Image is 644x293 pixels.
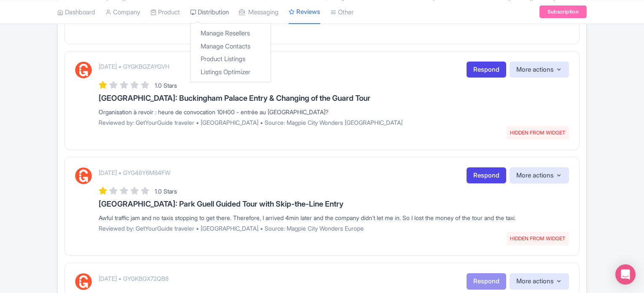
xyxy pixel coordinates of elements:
[467,62,506,78] a: Respond
[99,168,170,177] p: [DATE] • GYG48Y6M84FW
[57,0,95,24] a: Dashboard
[99,274,169,283] p: [DATE] • GYGKBGX72QB8
[191,27,271,40] a: Manage Resellers
[510,62,569,78] button: More actions
[150,0,180,24] a: Product
[99,224,569,233] p: Reviewed by: GetYourGuide traveler • [GEOGRAPHIC_DATA] • Source: Magpie City Wonders Europe
[99,200,569,208] h3: [GEOGRAPHIC_DATA]: Park Guell Guided Tour with Skip-the-Line Entry
[239,0,279,24] a: Messaging
[105,0,140,24] a: Company
[539,5,587,18] a: Subscription
[507,232,569,245] span: HIDDEN FROM WIDGET
[467,273,506,290] button: Respond
[510,273,569,290] button: More actions
[75,167,92,184] img: GetYourGuide Logo
[99,62,169,71] p: [DATE] • GYGKBGZAYGVH
[75,62,92,78] img: GetYourGuide Logo
[155,188,177,195] span: 1.0 Stars
[75,273,92,290] img: GetYourGuide Logo
[191,40,271,53] a: Manage Contacts
[507,126,569,140] span: HIDDEN FROM WIDGET
[330,0,354,24] a: Other
[510,167,569,184] button: More actions
[191,65,271,78] a: Listings Optimizer
[615,264,636,285] div: Open Intercom Messenger
[191,53,271,66] a: Product Listings
[467,167,506,184] a: Respond
[99,94,569,102] h3: [GEOGRAPHIC_DATA]: Buckingham Palace Entry & Changing of the Guard Tour
[99,108,569,116] div: Organisation à revoir : heure de convocation 10H00 - entrée au [GEOGRAPHIC_DATA]?
[99,213,569,222] div: Awful traffic jam and no taxis stopping to get there. Therefore, I arrived 4min later and the com...
[99,118,569,127] p: Reviewed by: GetYourGuide traveler • [GEOGRAPHIC_DATA] • Source: Magpie City Wonders [GEOGRAPHIC_...
[155,82,177,89] span: 1.0 Stars
[190,0,229,24] a: Distribution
